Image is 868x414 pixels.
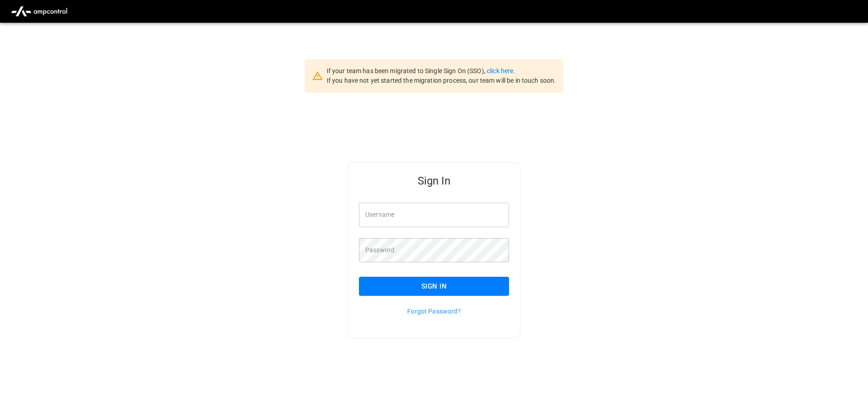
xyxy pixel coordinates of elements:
[359,307,509,316] p: Forgot Password?
[487,67,515,75] a: click here.
[327,67,487,75] span: If your team has been migrated to Single Sign On (SSO),
[359,174,509,188] h5: Sign In
[7,3,71,20] img: ampcontrol.io logo
[359,277,509,296] button: Sign In
[327,77,556,84] span: If you have not yet started the migration process, our team will be in touch soon.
